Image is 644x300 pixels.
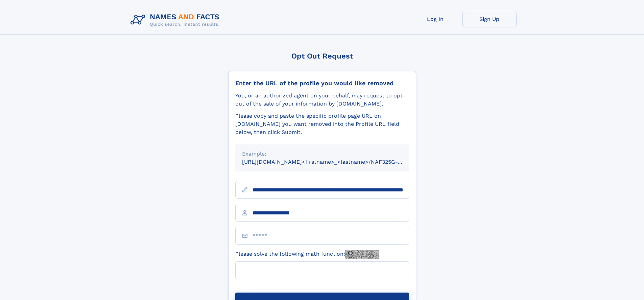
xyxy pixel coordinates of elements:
[128,11,225,29] img: Logo Names and Facts
[408,11,462,27] a: Log In
[242,159,422,165] small: [URL][DOMAIN_NAME]<firstname>_<lastname>/NAF325G-xxxxxxxx
[462,11,517,27] a: Sign Up
[235,250,379,259] label: Please solve the following math function:
[235,79,409,87] div: Enter the URL of the profile you would like removed
[235,112,409,136] div: Please copy and paste the specific profile page URL on [DOMAIN_NAME] you want removed into the Pr...
[242,150,402,158] div: Example:
[228,52,416,60] div: Opt Out Request
[235,92,409,108] div: You, or an authorized agent on your behalf, may request to opt-out of the sale of your informatio...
